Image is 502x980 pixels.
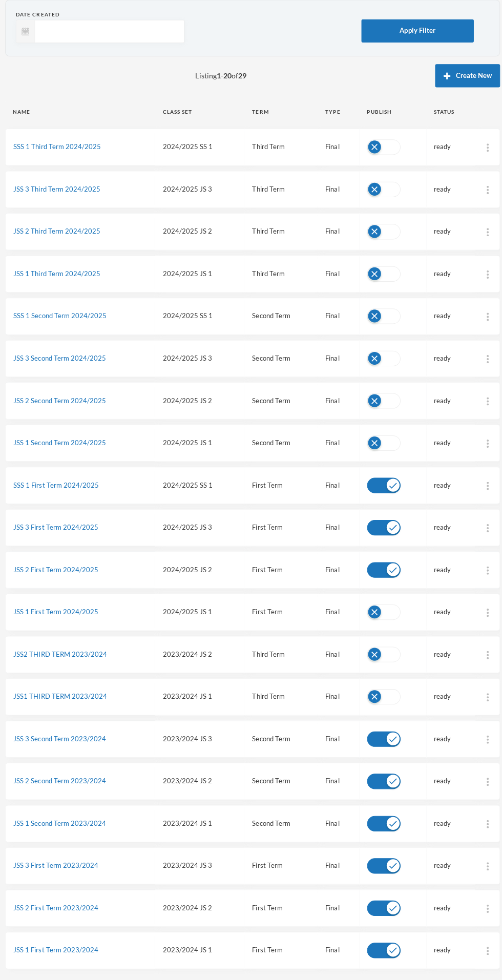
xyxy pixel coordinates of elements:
td: Final [316,932,357,969]
a: SSS 1 First Term 2024/2025 [13,484,98,492]
a: JSS 1 First Term 2023/2024 [13,946,98,954]
td: Final [316,470,357,507]
td: Third Term [243,680,316,717]
td: ready [424,722,473,759]
img: ... [484,905,486,913]
td: Final [316,890,357,927]
td: 2023/2024 JS 1 [154,932,243,969]
td: 2024/2025 JS 3 [154,512,243,549]
a: JSS 3 Second Term 2023/2024 [13,736,106,744]
td: Final [316,722,357,759]
td: Final [316,428,357,465]
img: ... [484,317,486,325]
td: First Term [243,470,316,507]
td: ready [424,596,473,633]
td: ready [424,848,473,885]
td: 2023/2024 JS 2 [154,638,243,675]
td: 2023/2024 JS 1 [154,806,243,843]
td: Second Term [243,764,316,801]
td: 2024/2025 JS 2 [154,218,243,255]
td: Third Term [243,134,316,171]
td: Final [316,596,357,633]
td: 2024/2025 SS 1 [154,470,243,507]
th: Status [424,106,473,129]
td: First Term [243,596,316,633]
td: ready [424,680,473,717]
td: 2024/2025 JS 2 [154,386,243,423]
a: JSS 2 Third Term 2024/2025 [13,232,100,240]
a: JSS 3 First Term 2024/2025 [13,526,98,534]
td: Second Term [243,722,316,759]
th: Term [243,106,316,129]
td: 2023/2024 JS 1 [154,680,243,717]
a: JSS 3 Second Term 2024/2025 [13,358,106,366]
td: Second Term [243,806,316,843]
a: JSS 2 Second Term 2023/2024 [13,778,106,786]
a: JSS 1 Second Term 2023/2024 [13,820,106,828]
td: Second Term [243,344,316,381]
td: 2023/2024 JS 2 [154,764,243,801]
td: 2023/2024 JS 3 [154,848,243,885]
td: First Term [243,554,316,591]
img: ... [484,443,486,451]
img: ... [484,359,486,367]
td: 2023/2024 JS 2 [154,890,243,927]
td: ready [424,218,473,255]
td: ready [424,554,473,591]
td: Final [316,512,357,549]
td: ready [424,764,473,801]
td: ready [424,638,473,675]
td: Final [316,260,357,297]
td: 2024/2025 JS 1 [154,428,243,465]
th: Class Set [154,106,243,129]
img: ... [484,527,486,535]
td: ready [424,260,473,297]
img: ... [484,947,486,955]
td: Final [316,344,357,381]
img: ... [484,695,486,703]
a: SSS 1 Third Term 2024/2025 [13,148,100,156]
a: JSS 1 First Term 2024/2025 [13,610,98,618]
td: First Term [243,932,316,969]
a: JSS 2 First Term 2024/2025 [13,568,98,576]
img: ... [484,653,486,661]
div: Date Created [16,17,183,25]
img: ... [484,611,486,619]
td: ready [424,176,473,213]
td: Second Term [243,428,316,465]
td: ready [424,302,473,339]
td: ready [424,932,473,969]
td: Final [316,680,357,717]
th: Type [316,106,357,129]
img: ... [484,569,486,577]
td: ready [424,428,473,465]
img: ... [484,863,486,871]
td: 2024/2025 SS 1 [154,134,243,171]
td: Second Term [243,302,316,339]
a: JSS 1 Second Term 2024/2025 [13,442,106,450]
td: 2024/2025 JS 1 [154,260,243,297]
td: ready [424,512,473,549]
td: Final [316,848,357,885]
td: Second Term [243,386,316,423]
td: Final [316,554,357,591]
a: JSS 1 Third Term 2024/2025 [13,274,100,282]
img: ... [484,191,486,199]
td: ready [424,344,473,381]
td: Third Term [243,218,316,255]
button: Apply Filter [359,26,471,49]
img: ... [484,821,486,829]
td: Final [316,134,357,171]
a: JSS 3 First Term 2023/2024 [13,862,98,870]
td: First Term [243,890,316,927]
td: 2024/2025 JS 3 [154,344,243,381]
td: Final [316,176,357,213]
td: 2024/2025 JS 3 [154,176,243,213]
td: 2024/2025 JS 1 [154,596,243,633]
td: 2023/2024 JS 3 [154,722,243,759]
td: First Term [243,848,316,885]
td: 2024/2025 SS 1 [154,302,243,339]
button: Create New [432,70,497,93]
td: Third Term [243,638,316,675]
a: JSS 3 Third Term 2024/2025 [13,190,100,198]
